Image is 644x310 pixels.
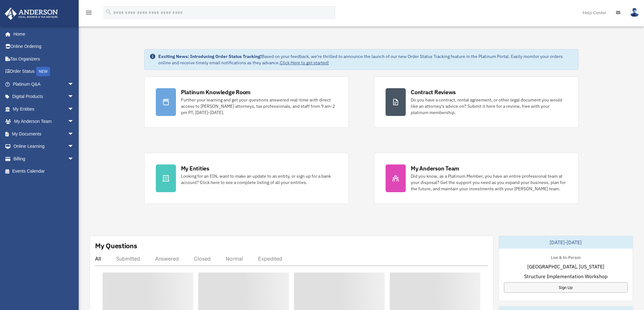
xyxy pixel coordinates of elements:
div: All [95,255,101,262]
img: Anderson Advisors Platinum Portal [3,8,60,20]
a: Order StatusNEW [4,65,83,78]
a: Tax Organizers [4,53,83,65]
a: My Documentsarrow_drop_down [4,128,83,140]
div: Based on your feedback, we're thrilled to announce the launch of our new Order Status Tracking fe... [158,53,573,66]
span: arrow_drop_down [68,115,80,128]
a: Online Ordering [4,40,83,53]
div: [DATE]-[DATE] [499,236,633,249]
span: arrow_drop_down [68,103,80,116]
a: Digital Productsarrow_drop_down [4,90,83,103]
span: arrow_drop_down [68,152,80,165]
div: Answered [155,255,179,262]
div: Live & In-Person [546,254,586,260]
i: search [105,9,112,15]
div: Did you know, as a Platinum Member, you have an entire professional team at your disposal? Get th... [411,173,567,192]
a: Home [4,28,80,40]
a: My Anderson Team Did you know, as a Platinum Member, you have an entire professional team at your... [374,153,579,204]
a: Events Calendar [4,165,83,178]
span: [GEOGRAPHIC_DATA], [US_STATE] [527,263,604,270]
a: My Anderson Teamarrow_drop_down [4,115,83,128]
div: NEW [36,67,50,76]
a: menu [85,11,93,16]
div: Submitted [116,255,140,262]
span: arrow_drop_down [68,140,80,153]
a: Contract Reviews Do you have a contract, rental agreement, or other legal document you would like... [374,77,579,128]
a: Online Learningarrow_drop_down [4,140,83,153]
div: Closed [194,255,211,262]
img: User Pic [630,8,639,17]
i: menu [85,9,93,16]
div: My Entities [181,164,209,172]
div: Further your learning and get your questions answered real-time with direct access to [PERSON_NAM... [181,97,337,116]
div: Do you have a contract, rental agreement, or other legal document you would like an attorney's ad... [411,97,567,116]
span: arrow_drop_down [68,128,80,141]
div: My Anderson Team [411,164,459,172]
a: Platinum Q&Aarrow_drop_down [4,78,83,90]
div: Platinum Knowledge Room [181,88,251,96]
div: Expedited [258,255,282,262]
a: Sign Up [504,282,628,293]
a: Billingarrow_drop_down [4,152,83,165]
div: Looking for an EIN, want to make an update to an entity, or sign up for a bank account? Click her... [181,173,337,186]
strong: Exciting News: Introducing Order Status Tracking! [158,54,262,59]
a: My Entitiesarrow_drop_down [4,103,83,115]
div: Normal [226,255,243,262]
div: Contract Reviews [411,88,456,96]
a: Click Here to get started! [280,60,329,66]
span: arrow_drop_down [68,90,80,103]
span: Structure Implementation Workshop [524,273,607,280]
a: My Entities Looking for an EIN, want to make an update to an entity, or sign up for a bank accoun... [144,153,349,204]
a: Platinum Knowledge Room Further your learning and get your questions answered real-time with dire... [144,77,349,128]
span: arrow_drop_down [68,78,80,91]
div: My Questions [95,241,137,250]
